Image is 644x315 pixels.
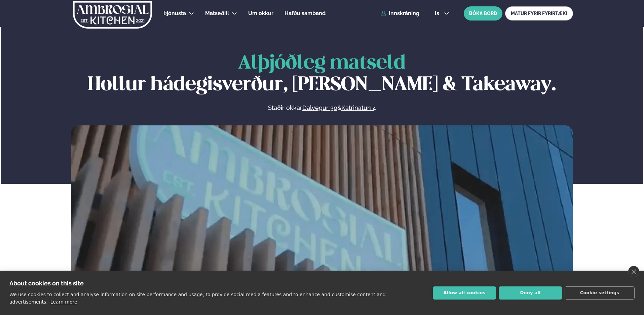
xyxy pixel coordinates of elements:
[381,10,419,16] a: Innskráning
[499,286,562,300] button: Deny all
[285,10,326,16] span: Hafðu samband
[628,266,639,277] a: close
[435,11,441,16] span: is
[505,6,573,21] a: MATUR FYRIR FYRIRTÆKI
[302,104,337,112] a: Dalvegur 30
[205,10,229,16] span: Matseðill
[248,9,273,17] a: Um okkur
[72,1,153,29] img: logo
[50,299,77,305] a: Learn more
[429,11,455,16] button: is
[9,292,386,305] p: We use cookies to collect and analyse information on site performance and usage, to provide socia...
[565,286,635,300] button: Cookie settings
[71,53,573,96] h1: Hollur hádegisverður, [PERSON_NAME] & Takeaway.
[464,6,502,21] button: BÓKA BORÐ
[433,286,496,300] button: Allow all cookies
[163,9,186,17] a: Þjónusta
[195,104,449,112] p: Staðir okkar &
[205,9,229,17] a: Matseðill
[341,104,376,112] a: Katrinatun 4
[238,54,406,73] span: Alþjóðleg matseld
[163,10,186,16] span: Þjónusta
[285,9,326,17] a: Hafðu samband
[9,280,84,287] strong: About cookies on this site
[248,10,273,16] span: Um okkur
